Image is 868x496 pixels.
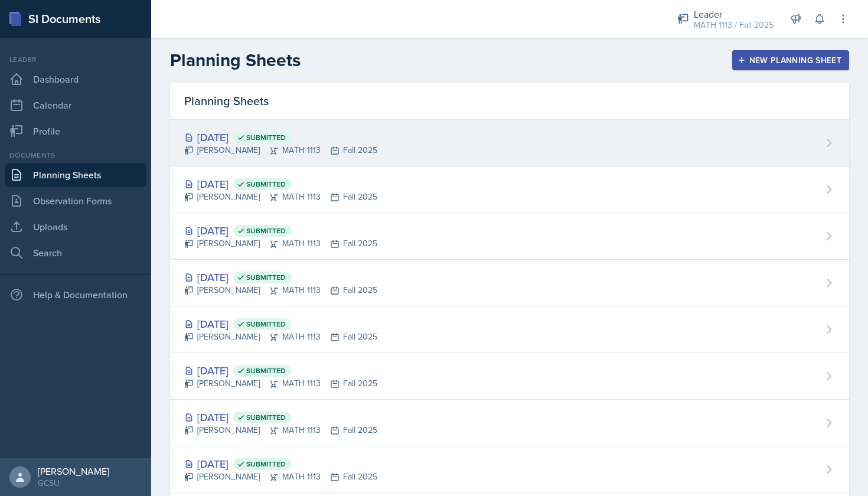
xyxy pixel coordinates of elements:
div: Leader [694,7,774,21]
a: [DATE] Submitted [PERSON_NAME]MATH 1113Fall 2025 [170,400,849,446]
span: Submitted [246,133,286,142]
div: [DATE] [184,223,377,239]
div: [DATE] [184,316,377,332]
a: [DATE] Submitted [PERSON_NAME]MATH 1113Fall 2025 [170,167,849,213]
div: New Planning Sheet [740,56,841,65]
div: [PERSON_NAME] MATH 1113 Fall 2025 [184,471,377,483]
div: [PERSON_NAME] MATH 1113 Fall 2025 [184,377,377,390]
a: Calendar [5,93,146,117]
a: Profile [5,119,146,143]
a: [DATE] Submitted [PERSON_NAME]MATH 1113Fall 2025 [170,446,849,493]
div: [DATE] [184,176,377,192]
span: Submitted [246,366,286,376]
a: Dashboard [5,67,146,91]
div: [PERSON_NAME] MATH 1113 Fall 2025 [184,237,377,250]
div: Leader [5,54,146,65]
a: Uploads [5,215,146,239]
div: [DATE] [184,363,377,378]
span: Submitted [246,413,286,422]
a: Planning Sheets [5,163,146,187]
div: [PERSON_NAME] MATH 1113 Fall 2025 [184,331,377,343]
div: [PERSON_NAME] MATH 1113 Fall 2025 [184,424,377,436]
span: Submitted [246,180,286,189]
a: [DATE] Submitted [PERSON_NAME]MATH 1113Fall 2025 [170,353,849,400]
div: [DATE] [184,409,377,425]
span: Submitted [246,273,286,282]
span: Submitted [246,319,286,329]
a: [DATE] Submitted [PERSON_NAME]MATH 1113Fall 2025 [170,306,849,353]
span: Submitted [246,459,286,469]
div: Help & Documentation [5,283,146,306]
div: [PERSON_NAME] MATH 1113 Fall 2025 [184,284,377,296]
div: MATH 1113 / Fall 2025 [694,19,774,31]
a: Observation Forms [5,189,146,213]
a: [DATE] Submitted [PERSON_NAME]MATH 1113Fall 2025 [170,120,849,167]
div: [PERSON_NAME] MATH 1113 Fall 2025 [184,144,377,156]
div: Documents [5,150,146,161]
span: Submitted [246,226,286,236]
h2: Planning Sheets [170,50,301,71]
div: [PERSON_NAME] [38,465,109,477]
div: Planning Sheets [170,83,849,120]
div: [DATE] [184,456,377,472]
a: [DATE] Submitted [PERSON_NAME]MATH 1113Fall 2025 [170,213,849,260]
div: GCSU [38,477,109,489]
button: New Planning Sheet [732,50,849,70]
div: [DATE] [184,129,377,145]
div: [PERSON_NAME] MATH 1113 Fall 2025 [184,191,377,203]
a: Search [5,241,146,265]
div: [DATE] [184,269,377,285]
a: [DATE] Submitted [PERSON_NAME]MATH 1113Fall 2025 [170,260,849,306]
